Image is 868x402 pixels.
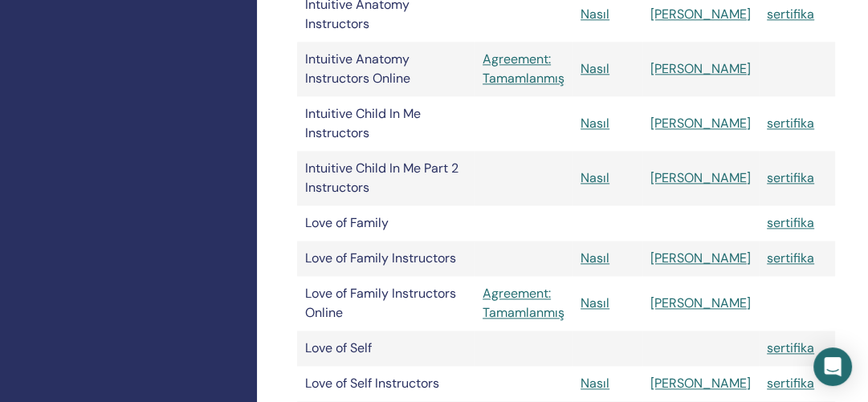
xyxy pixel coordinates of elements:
td: Intuitive Child In Me Part 2 Instructors [297,151,475,205]
a: Agreement: Tamamlanmış [483,50,564,88]
a: sertifika [767,339,814,356]
a: Nasıl [581,60,609,77]
td: Love of Family [297,205,475,241]
a: [PERSON_NAME] [650,294,751,311]
td: Love of Self Instructors [297,366,475,401]
a: sertifika [767,250,814,266]
a: sertifika [767,115,814,132]
a: sertifika [767,214,814,231]
a: [PERSON_NAME] [650,169,751,186]
a: Nasıl [581,375,609,392]
td: Intuitive Child In Me Instructors [297,96,475,151]
td: Love of Family Instructors Online [297,276,475,331]
a: [PERSON_NAME] [650,115,751,132]
a: [PERSON_NAME] [650,60,751,77]
a: Nasıl [581,169,609,186]
a: Nasıl [581,115,609,132]
a: Agreement: Tamamlanmış [483,284,564,323]
a: [PERSON_NAME] [650,375,751,392]
a: sertifika [767,375,814,392]
a: Nasıl [581,250,609,266]
a: Nasıl [581,294,609,311]
a: sertifika [767,169,814,186]
td: Intuitive Anatomy Instructors Online [297,42,475,96]
a: Nasıl [581,6,609,22]
a: [PERSON_NAME] [650,250,751,266]
a: [PERSON_NAME] [650,6,751,22]
div: Open Intercom Messenger [813,347,852,386]
td: Love of Family Instructors [297,241,475,276]
a: sertifika [767,6,814,22]
td: Love of Self [297,331,475,366]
